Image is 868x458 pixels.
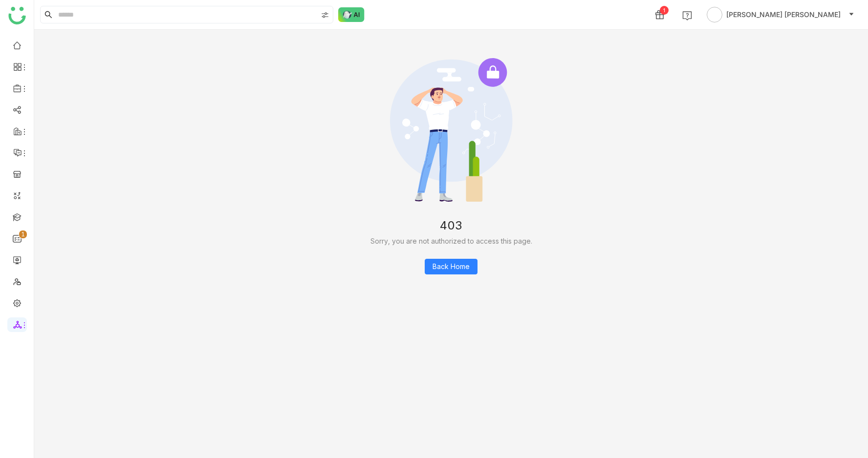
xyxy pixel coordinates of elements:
img: logo [8,7,26,24]
p: 1 [21,229,25,239]
nz-badge-sup: 1 [19,230,27,238]
button: Back Home [425,259,477,274]
button: [PERSON_NAME] [PERSON_NAME] [705,7,856,22]
img: search-type.svg [321,11,329,19]
div: 1 [660,6,669,15]
span: Back Home [433,261,470,272]
img: avatar [707,7,722,22]
div: 403 [55,215,847,236]
span: [PERSON_NAME] [PERSON_NAME] [726,9,841,20]
img: help.svg [682,11,692,21]
div: Sorry, you are not authorized to access this page. [55,236,847,247]
img: ask-buddy-normal.svg [338,7,365,22]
